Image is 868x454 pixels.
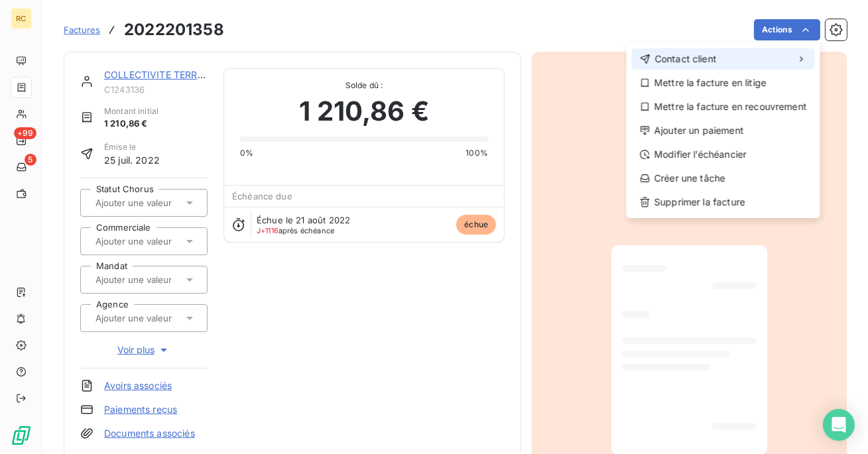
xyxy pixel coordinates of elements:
[627,43,820,218] div: Actions
[632,96,815,117] div: Mettre la facture en recouvrement
[654,52,716,66] span: Contact client
[632,192,815,213] div: Supprimer la facture
[632,144,815,165] div: Modifier l’échéancier
[632,168,815,189] div: Créer une tâche
[632,120,815,141] div: Ajouter un paiement
[632,72,815,93] div: Mettre la facture en litige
